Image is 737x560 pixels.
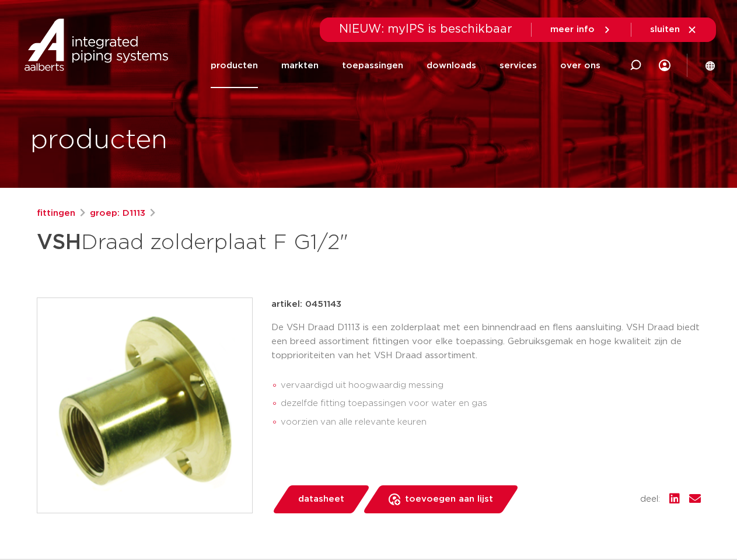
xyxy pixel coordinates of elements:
a: toepassingen [342,43,403,88]
a: over ons [560,43,600,88]
span: NIEUW: myIPS is beschikbaar [339,23,512,35]
a: downloads [427,43,476,88]
h1: Draad zolderplaat F G1/2" [37,225,475,260]
span: meer info [550,25,595,34]
a: groep: D1113 [90,206,145,220]
li: voorzien van alle relevante keuren [281,413,701,432]
strong: VSH [37,232,81,253]
a: fittingen [37,206,75,220]
p: artikel: 0451143 [271,297,341,311]
a: producten [211,43,258,88]
nav: Menu [211,43,600,88]
p: De VSH Draad D1113 is een zolderplaat met een binnendraad en flens aansluiting. VSH Draad biedt e... [271,321,701,363]
li: dezelfde fitting toepassingen voor water en gas [281,394,701,413]
a: markten [281,43,319,88]
span: datasheet [298,490,344,509]
span: sluiten [650,25,680,34]
span: deel: [640,492,660,506]
a: services [500,43,537,88]
a: datasheet [271,485,371,513]
li: vervaardigd uit hoogwaardig messing [281,376,701,395]
h1: producten [30,122,167,159]
span: toevoegen aan lijst [405,490,493,509]
a: meer info [550,24,612,35]
a: sluiten [650,24,697,35]
img: Product Image for VSH Draad zolderplaat F G1/2" [37,298,252,513]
